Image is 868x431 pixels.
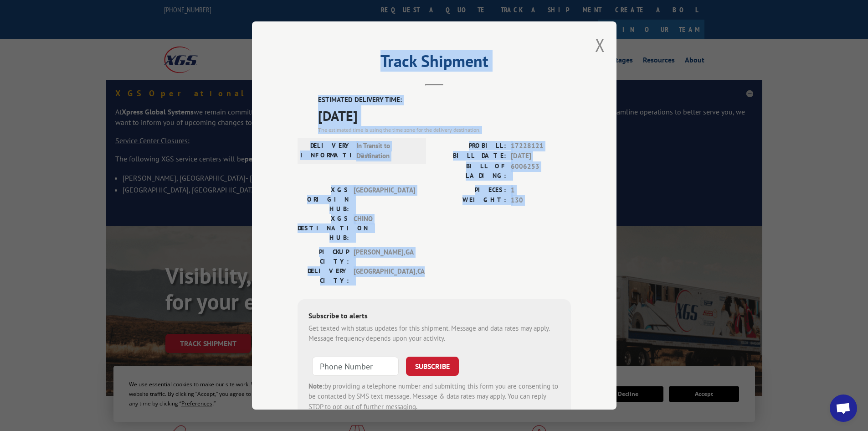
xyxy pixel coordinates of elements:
div: The estimated time is using the time zone for the delivery destination. [318,126,571,134]
span: CHINO [354,214,415,243]
div: by providing a telephone number and submitting this form you are consenting to be contacted by SM... [308,381,560,412]
label: BILL OF LADING: [434,161,506,181]
span: [GEOGRAPHIC_DATA] , CA [354,266,415,286]
label: DELIVERY CITY: [298,266,349,286]
span: 1 [511,185,571,196]
span: 130 [511,195,571,206]
h2: Track Shipment [298,55,571,72]
button: SUBSCRIBE [406,357,459,376]
a: Open chat [830,395,857,422]
label: WEIGHT: [434,195,506,206]
span: [DATE] [318,105,571,126]
span: [PERSON_NAME] , GA [354,247,415,266]
label: PIECES: [434,185,506,196]
span: 17228121 [511,141,571,151]
div: Subscribe to alerts [308,310,560,323]
span: In Transit to Destination [356,141,418,161]
label: PICKUP CITY: [298,247,349,266]
input: Phone Number [312,357,399,376]
label: BILL DATE: [434,151,506,161]
label: XGS DESTINATION HUB: [298,214,349,243]
label: ESTIMATED DELIVERY TIME: [318,95,571,105]
span: [GEOGRAPHIC_DATA] [354,185,415,214]
div: Get texted with status updates for this shipment. Message and data rates may apply. Message frequ... [308,323,560,344]
label: DELIVERY INFORMATION: [300,141,352,161]
label: XGS ORIGIN HUB: [298,185,349,214]
span: 6006253 [511,161,571,181]
span: [DATE] [511,151,571,161]
button: Close modal [595,33,605,57]
label: PROBILL: [434,141,506,151]
strong: Note: [308,382,324,390]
